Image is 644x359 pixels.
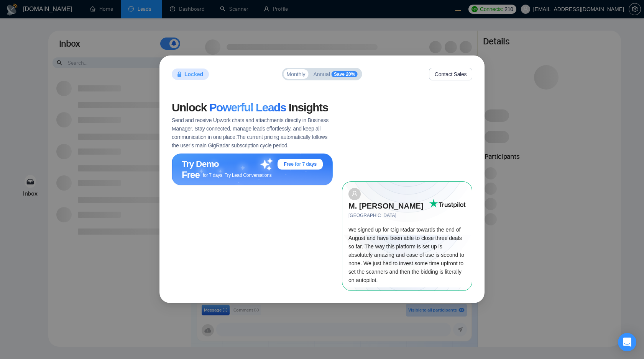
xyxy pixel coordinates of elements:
span: Try Demo [182,159,219,169]
span: Annual [313,72,330,77]
img: Trust Pilot [429,199,466,208]
span: user [352,191,358,197]
strong: M. [PERSON_NAME] [348,202,424,210]
button: AnnualSave 20% [310,69,360,79]
button: Contact Sales [429,68,472,80]
span: [GEOGRAPHIC_DATA] [348,212,429,220]
span: for 7 days. Try Lead Conversations [203,173,272,178]
span: Save 20% [332,71,357,77]
span: We signed up for Gig Radar towards the end of August and have been able to close three deals so f... [348,227,464,284]
span: Unlock Insights [172,102,333,113]
div: Open Intercom Messenger [618,333,636,351]
span: Powerful Leads [209,101,286,114]
span: Free [182,170,200,180]
button: Monthly [284,69,309,79]
span: Send and receive Upwork chats and attachments directly in Business Manager. Stay connected, manag... [172,116,333,150]
span: Free for 7 days [284,161,317,167]
span: Monthly [287,72,306,77]
span: Locked [184,70,203,78]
